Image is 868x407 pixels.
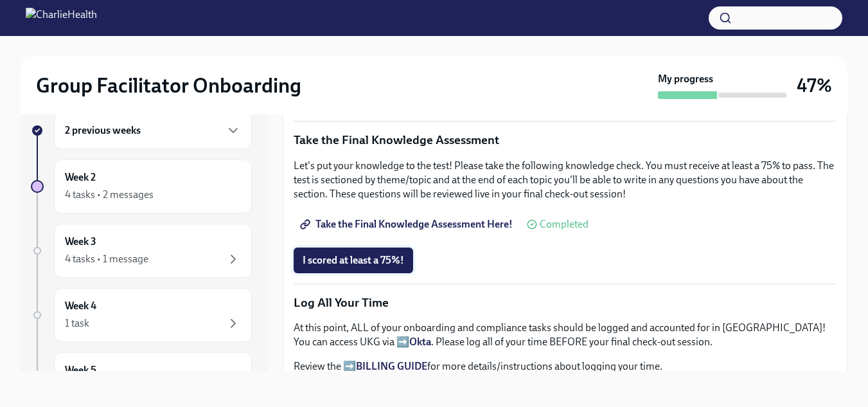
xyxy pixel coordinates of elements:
[65,170,96,185] h6: Week 2
[409,336,431,348] a: Okta
[658,72,713,86] strong: My progress
[65,188,154,202] div: 4 tasks • 2 messages
[65,299,96,313] h6: Week 4
[31,159,252,213] a: Week 24 tasks • 2 messages
[294,132,837,149] p: Take the Final Knowledge Assessment
[65,252,148,266] div: 4 tasks • 1 message
[54,112,252,149] div: 2 previous weeks
[65,123,141,138] h6: 2 previous weeks
[36,73,301,98] h2: Group Facilitator Onboarding
[294,321,837,349] p: At this point, ALL of your onboarding and compliance tasks should be logged and accounted for in ...
[797,74,832,97] h3: 47%
[294,212,522,237] a: Take the Final Knowledge Assessment Here!
[31,352,252,406] a: Week 5
[26,8,97,28] img: CharlieHealth
[294,159,837,201] p: Let's put your knowledge to the test! Please take the following knowledge check. You must receive...
[540,219,589,230] span: Completed
[65,316,89,330] div: 1 task
[31,288,252,342] a: Week 41 task
[65,235,96,249] h6: Week 3
[294,248,413,273] button: I scored at least a 75%!
[65,363,96,377] h6: Week 5
[303,254,404,267] span: I scored at least a 75%!
[31,224,252,278] a: Week 34 tasks • 1 message
[303,218,513,231] span: Take the Final Knowledge Assessment Here!
[294,359,837,374] p: Review the ➡️ for more details/instructions about logging your time.
[294,294,837,311] p: Log All Your Time
[356,360,427,372] a: BILLING GUIDE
